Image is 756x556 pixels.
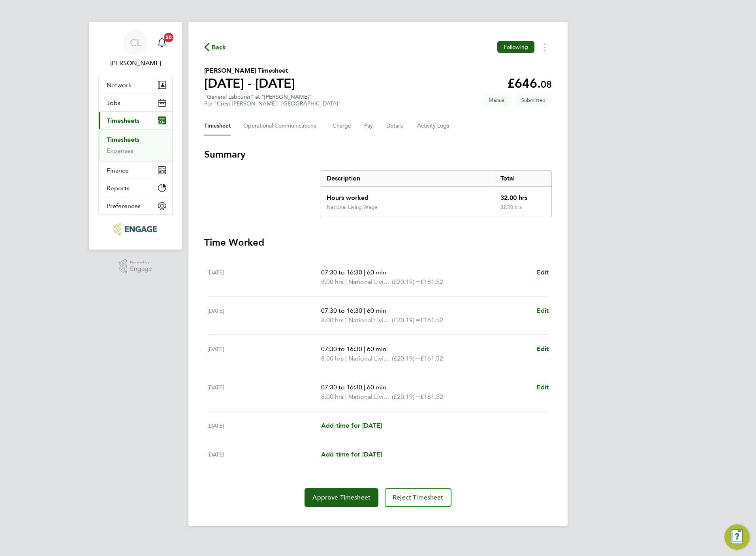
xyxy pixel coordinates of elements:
[392,355,420,362] span: (£20.19) =
[420,316,443,324] span: £161.52
[321,450,382,459] a: Add time for [DATE]
[507,76,552,91] app-decimal: £646.
[99,179,172,197] button: Reports
[348,316,392,325] span: National Living Wage
[119,259,152,274] a: Powered byEngage
[130,259,152,266] span: Powered by
[536,268,549,277] a: Edit
[204,100,341,107] div: For "Crest [PERSON_NAME] - [GEOGRAPHIC_DATA]"
[321,383,362,391] span: 07:30 to 16:30
[536,269,549,276] span: Edit
[420,278,443,286] span: £161.52
[130,38,141,48] span: CL
[321,307,362,314] span: 07:30 to 16:30
[327,204,377,210] div: National Living Wage
[204,236,552,249] h3: Time Worked
[321,421,382,430] a: Add time for [DATE]
[364,116,374,135] button: Pay
[207,306,321,325] div: [DATE]
[321,345,362,353] span: 07:30 to 16:30
[243,116,320,135] button: Operational Communications
[164,33,173,42] span: 20
[515,94,552,107] span: This timesheet is Submitted.
[348,354,392,363] span: National Living Wage
[538,41,552,53] button: Timesheets Menu
[345,355,347,362] span: |
[333,116,352,135] button: Charge
[99,129,172,161] div: Timesheets
[107,81,132,89] span: Network
[364,383,365,391] span: |
[207,421,321,430] div: [DATE]
[207,344,321,363] div: [DATE]
[348,277,392,287] span: National Living Wage
[367,307,386,314] span: 60 min
[386,116,404,135] button: Details
[107,147,134,154] a: Expenses
[536,383,549,391] span: Edit
[364,345,365,353] span: |
[204,94,341,107] div: "General Labourer" at "[PERSON_NAME]"
[348,392,392,402] span: National Living Wage
[114,223,156,235] img: protechltd-logo-retina.png
[321,451,382,458] span: Add time for [DATE]
[392,393,420,400] span: (£20.19) =
[367,269,386,276] span: 60 min
[204,148,552,161] h3: Summary
[392,278,420,286] span: (£20.19) =
[536,383,549,392] a: Edit
[536,307,549,314] span: Edit
[107,117,139,124] span: Timesheets
[107,136,139,143] a: Timesheets
[494,171,551,186] div: Total
[321,278,344,286] span: 8.00 hrs
[320,187,494,204] div: Hours worked
[367,345,386,353] span: 60 min
[321,422,382,429] span: Add time for [DATE]
[207,383,321,402] div: [DATE]
[536,345,549,353] span: Edit
[345,393,347,400] span: |
[107,99,120,107] span: Jobs
[207,268,321,287] div: [DATE]
[536,306,549,316] a: Edit
[204,66,295,75] h2: [PERSON_NAME] Timesheet
[107,202,141,210] span: Preferences
[541,79,552,90] span: 08
[99,94,172,111] button: Jobs
[321,393,344,400] span: 8.00 hrs
[321,269,362,276] span: 07:30 to 16:30
[154,30,170,55] a: 20
[312,494,370,502] span: Approve Timesheet
[393,494,444,502] span: Reject Timesheet
[321,316,344,324] span: 8.00 hrs
[345,278,347,286] span: |
[536,344,549,354] a: Edit
[482,94,512,107] span: This timesheet was manually created.
[320,170,552,217] div: Summary
[107,167,129,174] span: Finance
[99,162,172,179] button: Finance
[364,269,365,276] span: |
[417,116,450,135] button: Activity Logs
[212,43,226,52] span: Back
[392,316,420,324] span: (£20.19) =
[99,112,172,129] button: Timesheets
[204,148,552,507] section: Timesheet
[99,76,172,94] button: Network
[107,184,130,192] span: Reports
[385,488,451,507] button: Reject Timesheet
[367,383,386,391] span: 60 min
[207,450,321,459] div: [DATE]
[724,524,750,550] button: Engage Resource Center
[204,42,226,52] button: Back
[130,266,152,272] span: Engage
[89,22,182,250] nav: Main navigation
[99,197,172,214] button: Preferences
[345,316,347,324] span: |
[204,116,231,135] button: Timesheet
[98,58,173,68] span: Chloe Lyons
[504,43,528,51] span: Following
[420,393,443,400] span: £161.52
[98,30,173,68] a: CL[PERSON_NAME]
